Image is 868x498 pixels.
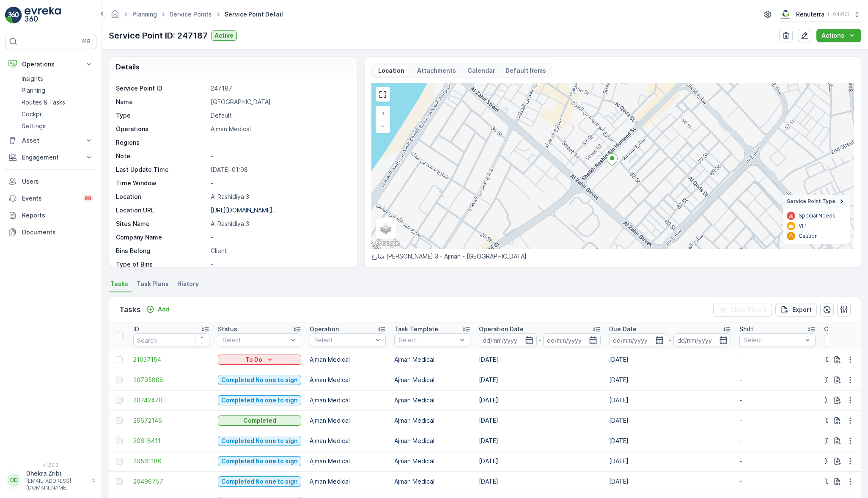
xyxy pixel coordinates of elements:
a: 20742470 [133,396,209,404]
p: - [739,457,816,465]
p: Service Point ID: 247187 [109,29,208,42]
span: − [381,122,385,129]
a: Documents [5,224,96,241]
a: Settings [18,120,96,132]
button: Completed No one to sign [218,395,301,405]
div: Toggle Row Selected [116,377,123,383]
span: Service Point Type [787,198,835,205]
p: Ajman Medical [310,457,386,465]
p: - [739,376,816,384]
p: Due Date [609,325,637,333]
p: Ajman Medical [394,396,470,404]
a: 20561186 [133,457,209,465]
div: Toggle Row Selected [116,417,123,424]
p: Ajman Medical [394,457,470,465]
input: dd/mm/yyyy [543,333,601,347]
a: View Fullscreen [376,88,389,101]
input: dd/mm/yyyy [673,333,731,347]
button: To Do [218,355,301,365]
p: Completed No one to sign [221,457,298,465]
p: Creation Time [824,325,866,333]
p: To Do [245,355,262,364]
p: Ajman Medical [310,355,386,364]
a: 20672146 [133,416,209,425]
button: DDDhekra.Zribi[EMAIL_ADDRESS][DOMAIN_NAME] [5,469,96,491]
a: Homepage [110,13,120,20]
a: Zoom In [376,107,389,119]
p: Location [377,66,406,75]
div: Toggle Row Selected [116,437,123,444]
p: Ajman Medical [394,477,470,486]
p: 247187 [211,84,348,93]
p: - [739,416,816,425]
p: - [538,335,541,345]
button: Active [211,30,237,41]
a: Users [5,173,96,190]
p: 99 [85,195,91,202]
td: [DATE] [475,370,605,390]
p: ( +04:00 ) [828,11,849,18]
a: Cockpit [18,108,96,120]
td: [DATE] [605,390,735,410]
button: Add [143,304,173,314]
button: Clear Filters [713,303,772,316]
button: Completed No one to sign [218,476,301,487]
p: Actions [821,31,844,40]
p: Asset [22,136,80,145]
img: Google [374,238,401,249]
p: Completed No one to sign [221,376,298,384]
p: Planning [22,86,45,95]
p: Settings [22,122,46,130]
p: Export [792,305,812,314]
input: dd/mm/yyyy [479,333,537,347]
p: Service Point ID [116,84,207,93]
p: Cockpit [22,110,44,118]
td: [DATE] [475,390,605,410]
a: Service Points [170,11,212,18]
p: Completed [243,416,276,425]
p: Operations [22,60,80,69]
p: Renuterra [796,10,824,19]
p: Task Template [394,325,438,333]
p: Company Name [116,233,207,242]
p: Ajman Medical [394,416,470,425]
a: 20618411 [133,437,209,445]
p: Operations [116,125,207,133]
p: Details [116,62,140,72]
p: - [211,152,348,160]
p: Status [218,325,237,333]
td: [DATE] [605,471,735,492]
p: Ajman Medical [310,376,386,384]
td: [DATE] [475,471,605,492]
p: Operation [310,325,339,333]
a: Open this area in Google Maps (opens a new window) [374,238,401,249]
a: 21037154 [133,355,209,364]
p: [URL][DOMAIN_NAME].. [211,206,276,214]
p: Sites Name [116,220,207,228]
p: Select [399,336,457,344]
button: Actions [816,29,861,42]
img: logo [5,7,22,24]
p: [EMAIL_ADDRESS][DOMAIN_NAME] [26,478,87,491]
p: Ajman Medical [310,477,386,486]
p: Location [116,193,207,201]
button: Export [775,303,817,316]
input: dd/mm/yyyy [609,333,667,347]
span: v 1.50.3 [5,462,96,468]
summary: Service Point Type [783,195,850,208]
a: 20496757 [133,477,209,486]
button: Engagement [5,149,96,166]
p: Ajman Medical [310,437,386,445]
span: Tasks [110,280,128,288]
p: Special Needs [799,212,835,219]
p: Dhekra.Zribi [26,469,87,478]
a: 20795888 [133,376,209,384]
p: [GEOGRAPHIC_DATA] [211,98,348,106]
div: DD [7,473,21,487]
p: Client [211,247,348,255]
a: Planning [132,11,157,18]
td: [DATE] [605,410,735,431]
p: Completed No one to sign [221,477,298,486]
